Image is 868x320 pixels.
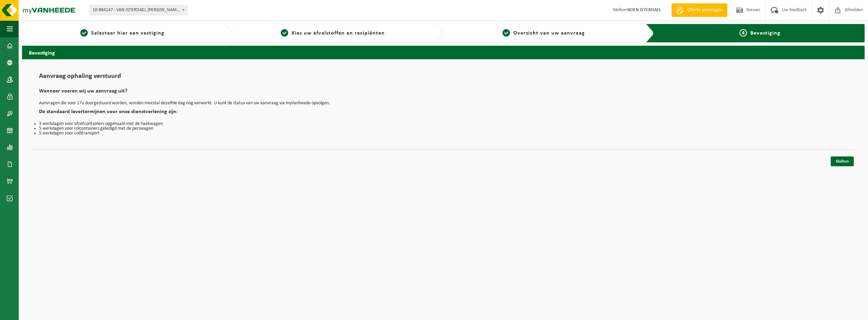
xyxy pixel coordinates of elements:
[90,5,187,15] span: 10-884147 - VAN ISTERDAEL KOEN - NINOVE
[39,126,848,131] li: 5 werkdagen voor rolcontainers geledigd met de perswagen
[25,29,219,37] a: 1Selecteer hier een vestiging
[671,3,727,17] a: Offerte aanvragen
[502,29,510,37] span: 3
[685,7,724,14] span: Offerte aanvragen
[91,30,164,36] span: Selecteer hier een vestiging
[39,122,848,126] li: 3 werkdagen voor afzetcontainers opgehaald met de haakwagen
[447,29,640,37] a: 3Overzicht van uw aanvraag
[750,30,781,36] span: Bevestiging
[39,109,848,118] h2: De standaard levertermijnen voor onze dienstverlening zijn:
[281,29,288,37] span: 2
[831,156,854,166] a: Sluiten
[39,101,848,106] p: Aanvragen die voor 17u doorgestuurd worden, worden meestal dezelfde dag nog verwerkt. U kunt de s...
[39,131,848,136] li: 5 werkdagen voor collitransport
[739,29,747,37] span: 4
[628,7,661,13] strong: KOEN ISTERDAEL
[39,88,848,98] h2: Wanneer voeren wij uw aanvraag uit?
[80,29,88,37] span: 1
[39,73,848,83] h1: Aanvraag ophaling verstuurd
[22,46,865,59] h2: Bevestiging
[292,30,385,36] span: Kies uw afvalstoffen en recipiënten
[236,29,430,37] a: 2Kies uw afvalstoffen en recipiënten
[513,30,585,36] span: Overzicht van uw aanvraag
